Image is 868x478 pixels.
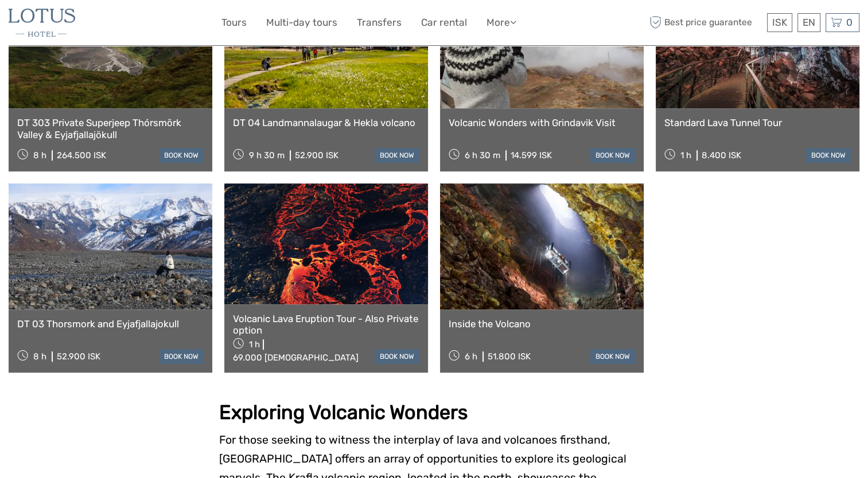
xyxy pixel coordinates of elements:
[17,318,204,330] a: DT 03 Thorsmork and Eyjafjallajokull
[421,14,467,31] a: Car rental
[33,351,46,362] span: 8 h
[664,117,851,128] a: Standard Lava Tunnel Tour
[702,150,741,160] div: 8.400 ISK
[375,148,419,163] a: book now
[590,148,635,163] a: book now
[772,17,787,28] span: ISK
[486,14,516,31] a: More
[806,148,851,163] a: book now
[233,117,419,128] a: DT 04 Landmannalaugar & Hekla volcano
[647,13,764,32] span: Best price guarantee
[219,401,468,424] strong: Exploring Volcanic Wonders
[465,351,477,362] span: 6 h
[233,352,359,363] div: 69.000 [DEMOGRAPHIC_DATA]
[57,351,100,362] div: 52.900 ISK
[33,150,46,160] span: 8 h
[295,150,338,160] div: 52.900 ISK
[844,17,854,28] span: 0
[249,339,260,350] span: 1 h
[511,150,552,160] div: 14.599 ISK
[221,14,247,31] a: Tours
[465,150,500,160] span: 6 h 30 m
[449,318,635,330] a: Inside the Volcano
[488,351,531,362] div: 51.800 ISK
[159,148,204,163] a: book now
[797,13,820,32] div: EN
[449,117,635,128] a: Volcanic Wonders with Grindavik Visit
[249,150,285,160] span: 9 h 30 m
[590,349,635,364] a: book now
[159,349,204,364] a: book now
[17,117,204,140] a: DT 303 Private Superjeep Thórsmörk Valley & Eyjafjallajökull
[9,9,75,37] img: 40-5dc62ba0-bbfb-450f-bd65-f0e2175b1aef_logo_small.jpg
[57,150,106,160] div: 264.500 ISK
[375,349,419,364] a: book now
[266,14,337,31] a: Multi-day tours
[680,150,691,160] span: 1 h
[233,313,419,336] a: Volcanic Lava Eruption Tour - Also Private option
[357,14,402,31] a: Transfers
